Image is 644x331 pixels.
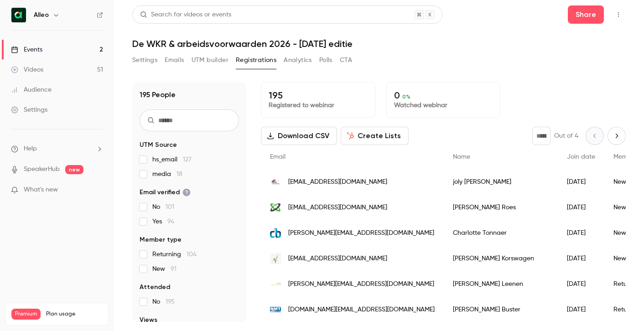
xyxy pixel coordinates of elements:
[394,90,493,101] p: 0
[140,140,177,150] span: UTM Source
[152,155,192,164] span: hs_email
[140,188,191,197] span: Email verified
[558,271,604,297] div: [DATE]
[152,202,174,212] span: No
[65,165,83,174] span: new
[140,315,157,325] span: Views
[444,195,558,220] div: [PERSON_NAME] Roes
[394,101,493,110] p: Watched webinar
[183,156,192,163] span: 127
[165,53,184,67] button: Emails
[270,228,281,238] img: cb.nl
[11,144,103,154] li: help-dropdown-opener
[140,235,182,244] span: Member type
[288,305,435,315] span: [DOMAIN_NAME][EMAIL_ADDRESS][DOMAIN_NAME]
[152,170,182,179] span: media
[24,144,37,154] span: Help
[11,85,52,94] div: Audience
[341,127,409,145] button: Create Lists
[402,93,410,100] span: 0 %
[152,297,175,306] span: No
[269,101,368,110] p: Registered to webinar
[152,217,174,226] span: Yes
[46,310,103,318] span: Plan usage
[152,264,177,274] span: New
[24,185,58,195] span: What's new
[11,309,41,320] span: Premium
[24,165,60,174] a: SpeakerHub
[288,254,387,264] span: [EMAIL_ADDRESS][DOMAIN_NAME]
[166,204,174,210] span: 101
[554,131,578,140] p: Out of 4
[11,45,42,54] div: Events
[340,53,352,67] button: CTA
[453,154,470,160] span: Name
[132,53,157,67] button: Settings
[140,10,231,20] div: Search for videos or events
[270,279,281,290] img: mitralisdc.nl
[152,250,197,259] span: Returning
[187,251,197,258] span: 104
[444,297,558,322] div: [PERSON_NAME] Buster
[11,65,43,74] div: Videos
[558,195,604,220] div: [DATE]
[444,169,558,195] div: joly [PERSON_NAME]
[444,271,558,297] div: [PERSON_NAME] Leenen
[270,202,281,213] img: intercept.cloud
[166,299,175,305] span: 195
[270,176,281,187] img: sdk-kinderopvang.nl
[270,304,281,315] img: nmtshipping.com
[34,10,49,20] h6: Alleo
[140,283,170,292] span: Attended
[288,279,434,289] span: [PERSON_NAME][EMAIL_ADDRESS][DOMAIN_NAME]
[568,5,604,24] button: Share
[140,89,176,100] h1: 195 People
[92,186,103,194] iframe: Noticeable Trigger
[261,127,337,145] button: Download CSV
[270,154,286,160] span: Email
[558,297,604,322] div: [DATE]
[177,171,182,177] span: 18
[132,38,626,49] h1: De WKR & arbeidsvoorwaarden 2026 - [DATE] editie
[236,53,276,67] button: Registrations
[608,127,626,145] button: Next page
[269,90,368,101] p: 195
[288,203,387,212] span: [EMAIL_ADDRESS][DOMAIN_NAME]
[270,253,281,264] img: bvi.nl
[567,154,595,160] span: Join date
[284,53,312,67] button: Analytics
[288,177,387,187] span: [EMAIL_ADDRESS][DOMAIN_NAME]
[288,228,434,238] span: [PERSON_NAME][EMAIL_ADDRESS][DOMAIN_NAME]
[171,266,177,272] span: 91
[319,53,332,67] button: Polls
[11,8,26,22] img: Alleo
[558,169,604,195] div: [DATE]
[192,53,229,67] button: UTM builder
[444,220,558,246] div: Charlotte Tonnaer
[558,246,604,271] div: [DATE]
[444,246,558,271] div: [PERSON_NAME] Korswagen
[11,105,47,114] div: Settings
[167,218,174,225] span: 94
[558,220,604,246] div: [DATE]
